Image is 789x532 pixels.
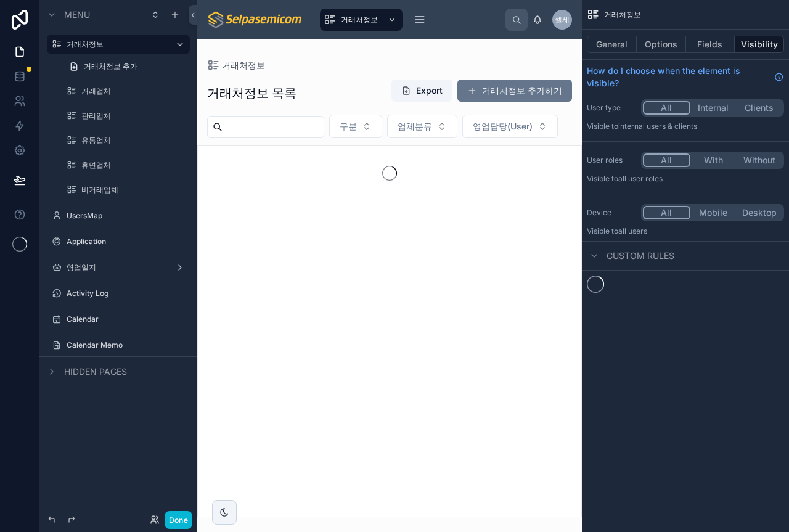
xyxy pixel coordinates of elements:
[555,15,570,25] span: 셀세
[67,340,187,350] label: Calendar Memo
[643,153,690,167] button: All
[587,226,784,236] p: Visible to
[736,101,782,115] button: Clients
[587,121,784,131] p: Visible to
[64,366,127,378] span: Hidden pages
[67,263,170,272] label: 영업일지
[587,155,636,165] label: User roles
[587,208,636,218] label: Device
[81,111,187,121] label: 관리업체
[618,226,647,235] span: all users
[67,314,187,324] label: Calendar
[587,65,784,89] a: How do I choose when the element is visible?
[207,10,304,30] img: App logo
[637,36,686,53] button: Options
[67,211,187,221] label: UsersMap
[686,36,735,53] button: Fields
[165,511,192,529] button: Done
[320,9,403,31] a: 거래처정보
[736,153,782,167] button: Without
[84,62,137,72] span: 거래처정보 추가
[643,101,690,115] button: All
[690,206,737,219] button: Mobile
[341,15,378,25] span: 거래처정보
[690,101,737,115] button: Internal
[62,57,190,76] a: 거래처정보 추가
[67,39,165,49] label: 거래처정보
[587,36,637,53] button: General
[604,10,641,20] span: 거래처정보
[81,136,187,145] label: 유통업체
[81,185,187,195] label: 비거래업체
[618,121,697,131] span: Internal users & clients
[81,160,187,170] label: 휴면업체
[736,206,782,219] button: Desktop
[587,65,769,89] span: How do I choose when the element is visible?
[587,174,784,184] p: Visible to
[607,250,674,262] span: Custom rules
[735,36,784,53] button: Visibility
[67,289,187,298] label: Activity Log
[64,9,90,21] span: Menu
[587,103,636,113] label: User type
[67,237,187,247] label: Application
[81,86,187,96] label: 거래업체
[618,174,663,183] span: All user roles
[314,6,505,33] div: scrollable content
[690,153,737,167] button: With
[643,206,690,219] button: All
